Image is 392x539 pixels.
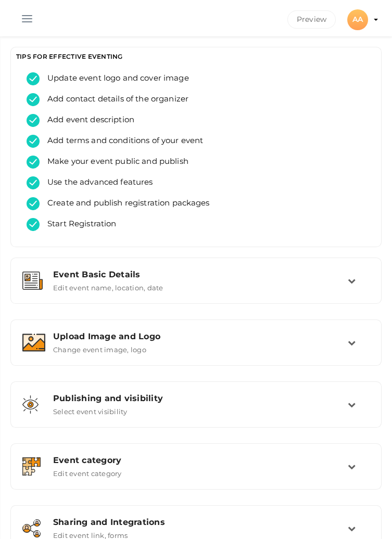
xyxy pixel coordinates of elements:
span: Use the advanced features [40,176,153,189]
div: Event category [53,455,348,465]
div: Event Basic Details [53,269,348,279]
profile-pic: AA [347,15,368,24]
button: Preview [287,10,336,29]
span: Add terms and conditions of your event [40,135,203,148]
a: Publishing and visibility Select event visibility [16,408,376,418]
img: category.svg [22,457,41,476]
img: tick-success.svg [27,197,40,210]
span: Add contact details of the organizer [40,93,188,106]
label: Select event visibility [53,403,128,416]
a: Upload Image and Logo Change event image, logo [16,346,376,356]
img: sharing.svg [22,519,41,537]
span: Add event description [40,114,134,127]
img: tick-success.svg [27,218,40,231]
span: Update event logo and cover image [40,72,189,85]
img: tick-success.svg [27,72,40,85]
a: Event Basic Details Edit event name, location, date [16,284,376,294]
button: AA [344,8,371,31]
div: AA [347,9,368,30]
div: Upload Image and Logo [53,331,348,341]
label: Change event image, logo [53,341,146,354]
img: image.svg [22,333,45,352]
img: tick-success.svg [27,135,40,148]
img: shared-vision.svg [22,395,39,414]
h3: TIPS FOR EFFECTIVE EVENTING [16,53,376,60]
label: Edit event name, location, date [53,279,163,292]
span: Create and publish registration packages [40,197,210,210]
img: tick-success.svg [27,156,40,169]
img: tick-success.svg [27,176,40,189]
label: Edit event category [53,465,122,478]
span: Publishing and visibility [53,393,163,403]
a: Event category Edit event category [16,470,376,480]
div: Sharing and Integrations [53,517,348,527]
img: tick-success.svg [27,114,40,127]
img: event-details.svg [22,272,43,290]
img: tick-success.svg [27,93,40,106]
span: Start Registration [40,218,117,231]
span: Make your event public and publish [40,156,188,169]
